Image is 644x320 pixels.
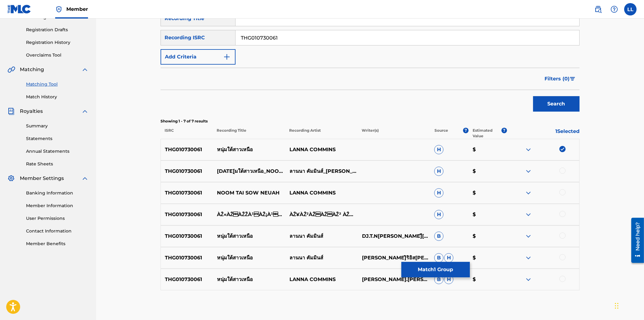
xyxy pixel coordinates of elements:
p: ÀŽ¥ÀŽ²ÀŽÀŽÀŽ² ÀŽÀŽ±ÀŽ¡ÀŽ¡ÀŽŽÀŽÀŽªÀ¹_LANNA COMMINS [285,211,358,218]
img: expand [525,168,532,175]
button: Match1 Group [401,262,470,277]
img: Member Settings [7,175,15,182]
span: Member [66,6,88,13]
img: deselect [559,146,566,152]
p: ลานนา คัมมินส์ [285,233,358,240]
p: [DATE]ุ่มใต้สาวเหนือ_NOOM TAI SOW NEUAH [213,168,285,175]
a: Summary [26,123,89,129]
img: expand [525,211,532,218]
p: ÀŽ«ÀŽÀŽŽÀ¹ÀŽ¡À¹ÀŽÀ¹ÀŽªÀŽ²ÀŽ§À¹ÀŽ«ÀŽÀŽ·ÀŽ­_NOOM TAI SOW NEUAH [213,211,285,218]
p: THG010730061 [161,233,213,240]
span: B [434,232,443,241]
p: 1 Selected [507,128,580,139]
p: Estimated Value [473,128,501,139]
iframe: Resource Center [627,215,644,266]
p: LANNA COMMINS [285,146,358,153]
span: Matching [20,66,44,73]
a: Statements [26,135,89,142]
p: THG010730061 [161,276,213,283]
p: หนุ่มใต้สาวเหนือ [213,276,285,283]
p: ลานนา คัมมินส์ [285,254,358,262]
p: NOOM TAI SOW NEUAH [213,189,285,197]
p: LANNA COMMINS [285,276,358,283]
iframe: Chat Widget [613,290,644,320]
a: Member Information [26,203,89,209]
a: Contact Information [26,228,89,234]
img: expand [525,233,532,240]
span: H [444,253,453,262]
p: $ [469,211,507,218]
p: $ [469,276,507,283]
div: Drag [615,297,619,315]
img: filter [570,77,575,81]
p: หนุ่มใต้สาวเหนือ [213,233,285,240]
a: Annual Statements [26,148,89,155]
p: หนุ่มใต้สาวเหนือ [213,254,285,262]
span: ? [501,128,507,133]
div: User Menu [624,3,637,15]
p: Showing 1 - 7 of 7 results [161,118,580,124]
a: Registration History [26,39,89,46]
button: Filters (0) [541,71,580,87]
p: Recording Artist [285,128,358,139]
span: H [434,167,443,176]
a: Registration Drafts [26,27,89,33]
span: Filters ( 0 ) [545,75,570,83]
p: ISRC [161,128,213,139]
p: $ [469,233,507,240]
span: B [434,253,443,262]
p: Writer(s) [358,128,430,139]
img: 9d2ae6d4665cec9f34b9.svg [223,53,231,61]
span: H [434,145,443,154]
a: Matching Tool [26,81,89,87]
span: Member Settings [20,175,64,182]
span: B [434,275,443,284]
img: expand [525,146,532,153]
a: User Permissions [26,215,89,222]
a: Banking Information [26,190,89,196]
p: $ [469,146,507,153]
img: expand [525,189,532,197]
p: $ [469,254,507,262]
span: H [434,188,443,198]
img: Royalties [7,108,15,115]
img: expand [81,66,89,73]
p: THG010730061 [161,211,213,218]
p: THG010730061 [161,254,213,262]
img: MLC Logo [7,5,31,14]
p: THG010730061 [161,168,213,175]
p: DJ.T.N[PERSON_NAME]ี[PERSON_NAME]ระนันท์ [358,233,430,240]
p: Recording Title [213,128,285,139]
div: Help [608,3,620,15]
a: Match History [26,94,89,100]
img: expand [81,175,89,182]
a: Member Benefits [26,241,89,247]
img: help [611,6,618,13]
img: search [594,6,602,13]
p: [PERSON_NAME].[PERSON_NAME]ิริอิส[PERSON_NAME][PERSON_NAME]ิทธิ์ ธีระโรจน์ [358,276,430,283]
span: ? [463,128,469,133]
img: expand [81,108,89,115]
p: $ [469,168,507,175]
p: [PERSON_NAME]ิริอิส[PERSON_NAME][PERSON_NAME]ิทธิ์ ธีระโรจน์ [358,254,430,262]
img: expand [525,276,532,283]
a: Rate Sheets [26,161,89,167]
span: H [444,275,453,284]
p: $ [469,189,507,197]
p: THG010730061 [161,146,213,153]
p: ลานนา คัมมินส์_[PERSON_NAME] [285,168,358,175]
button: Add Criteria [161,49,236,65]
img: expand [525,254,532,262]
a: Overclaims Tool [26,52,89,58]
form: Search Form [161,11,580,115]
p: Source [434,128,448,139]
img: Matching [7,66,15,73]
a: Public Search [592,3,604,15]
p: THG010730061 [161,189,213,197]
p: หนุ่มใต้สาวเหนือ [213,146,285,153]
p: LANNA COMMINS [285,189,358,197]
img: Top Rightsholder [55,6,63,13]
